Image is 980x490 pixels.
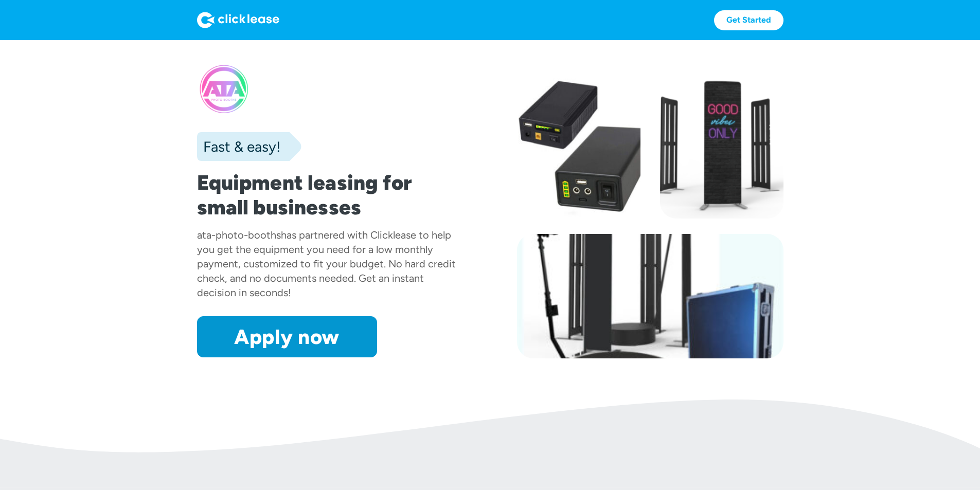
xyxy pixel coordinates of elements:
a: Apply now [197,316,377,357]
img: Logo [197,12,279,28]
a: Get Started [714,10,783,30]
div: ata-photo-booths [197,229,281,241]
div: has partnered with Clicklease to help you get the equipment you need for a low monthly payment, c... [197,229,456,299]
h1: Equipment leasing for small businesses [197,170,464,220]
div: Fast & easy! [197,136,280,157]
